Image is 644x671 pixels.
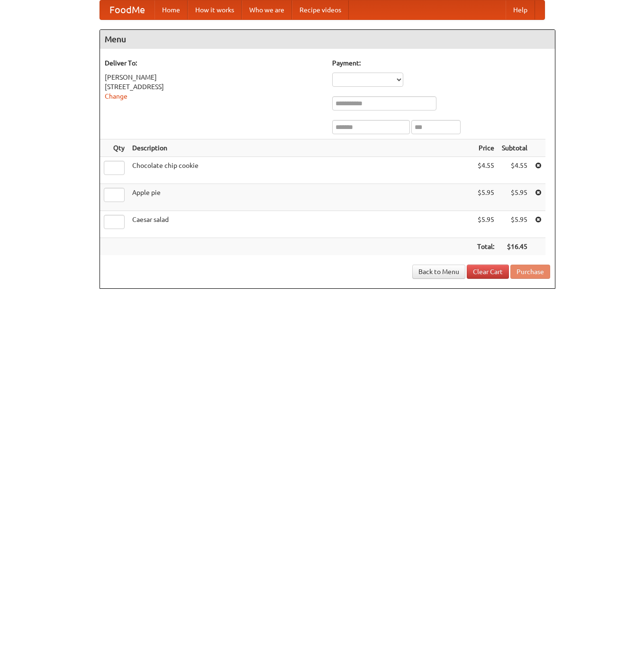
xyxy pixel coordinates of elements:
[105,92,127,100] a: Change
[473,238,498,256] th: Total:
[128,211,473,238] td: Caesar salad
[105,58,323,68] h5: Deliver To:
[498,184,531,211] td: $5.95
[412,265,465,279] a: Back to Menu
[105,82,323,92] div: [STREET_ADDRESS]
[292,0,349,19] a: Recipe videos
[128,184,473,211] td: Apple pie
[100,30,555,49] h4: Menu
[128,139,473,157] th: Description
[100,0,154,19] a: FoodMe
[188,0,242,19] a: How it works
[473,184,498,211] td: $5.95
[473,157,498,184] td: $4.55
[332,58,550,68] h5: Payment:
[498,238,531,256] th: $16.45
[473,139,498,157] th: Price
[498,139,531,157] th: Subtotal
[154,0,188,19] a: Home
[498,157,531,184] td: $4.55
[128,157,473,184] td: Chocolate chip cookie
[467,265,509,279] a: Clear Cart
[506,0,535,19] a: Help
[473,211,498,238] td: $5.95
[242,0,292,19] a: Who we are
[100,139,128,157] th: Qty
[510,265,550,279] button: Purchase
[498,211,531,238] td: $5.95
[105,73,323,82] div: [PERSON_NAME]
